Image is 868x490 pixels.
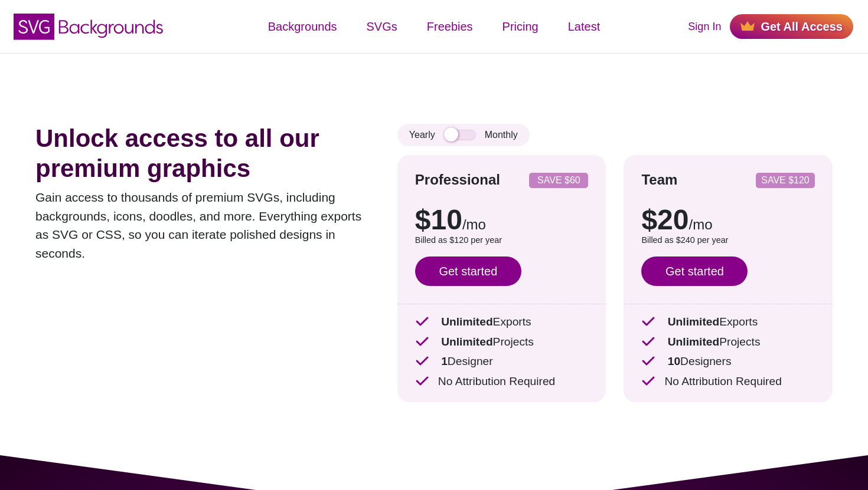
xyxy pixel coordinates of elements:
div: Yearly Monthly [397,124,530,146]
p: $10 [415,206,589,234]
span: /mo [689,216,713,232]
strong: 10 [668,355,680,367]
p: Exports [641,314,815,331]
span: /mo [462,216,486,232]
strong: Unlimited [668,336,719,348]
a: Freebies [412,9,488,44]
p: Projects [415,334,589,351]
strong: Unlimited [441,336,492,348]
a: Sign In [688,19,721,35]
a: Backgrounds [253,9,352,44]
a: Pricing [488,9,553,44]
p: $20 [641,206,815,234]
strong: Unlimited [668,315,719,328]
a: SVGs [352,9,412,44]
strong: Professional [415,172,500,188]
p: Gain access to thousands of premium SVGs, including backgrounds, icons, doodles, and more. Everyt... [35,188,362,262]
p: Exports [415,314,589,331]
p: Designers [641,353,815,370]
p: Projects [641,334,815,351]
a: Latest [553,9,615,44]
strong: 1 [441,355,448,367]
strong: Team [641,172,677,188]
p: Billed as $240 per year [641,234,815,247]
a: Get All Access [730,14,853,39]
strong: Unlimited [441,315,492,328]
p: SAVE $60 [534,176,583,185]
p: No Attribution Required [641,373,815,390]
p: Designer [415,353,589,370]
h1: Unlock access to all our premium graphics [35,124,362,183]
a: Get started [415,256,521,286]
p: No Attribution Required [415,373,589,390]
a: Get started [641,256,748,286]
p: Billed as $120 per year [415,234,589,247]
p: SAVE $120 [761,176,810,185]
